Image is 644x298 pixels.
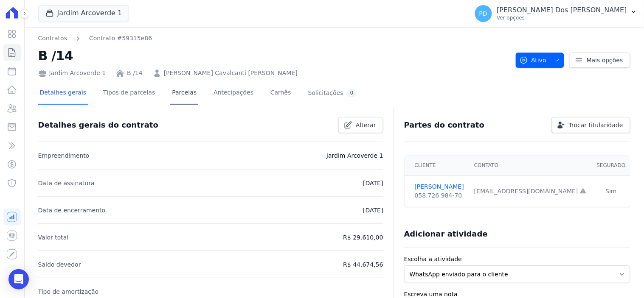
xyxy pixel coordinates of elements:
a: Parcelas [170,82,198,105]
a: Mais opções [569,53,630,68]
p: Data de assinatura [38,178,95,188]
a: Contrato #59315e86 [89,34,152,43]
a: Alterar [338,117,383,133]
nav: Breadcrumb [38,34,152,43]
th: Cliente [405,156,469,175]
div: 0 [347,89,357,97]
p: [DATE] [363,205,383,215]
h2: B /14 [38,46,509,65]
p: Saldo devedor [38,259,81,270]
p: Tipo de amortização [38,287,99,297]
p: [PERSON_NAME] Dos [PERSON_NAME] [497,6,627,14]
th: Segurado [592,156,631,175]
p: R$ 44.674,56 [343,259,383,270]
span: Alterar [356,121,376,129]
p: Valor total [38,232,69,242]
th: Contato [469,156,592,175]
a: B /14 [127,69,143,78]
td: Sim [592,175,631,207]
div: Open Intercom Messenger [8,269,29,290]
h3: Adicionar atividade [404,229,488,239]
button: PD [PERSON_NAME] Dos [PERSON_NAME] Ver opções [468,2,644,25]
div: Jardim Arcoverde 1 [38,69,106,78]
a: Tipos de parcelas [101,82,157,105]
button: Ativo [516,53,565,68]
button: Jardim Arcoverde 1 [38,5,129,21]
a: [PERSON_NAME] Cavalcanti [PERSON_NAME] [164,69,298,78]
a: Antecipações [212,82,255,105]
span: Mais opções [587,56,623,64]
span: Trocar titularidade [569,121,623,129]
label: Escolha a atividade [404,255,630,264]
div: Solicitações [308,89,357,97]
span: PD [479,11,487,17]
span: Ativo [520,53,547,68]
div: [EMAIL_ADDRESS][DOMAIN_NAME] [474,187,587,196]
div: 058.726.984-70 [415,191,464,200]
p: Jardim Arcoverde 1 [326,150,383,161]
p: [DATE] [363,178,383,188]
h3: Partes do contrato [404,120,485,130]
p: Ver opções [497,14,627,21]
p: Data de encerramento [38,205,106,215]
p: Empreendimento [38,150,90,161]
a: [PERSON_NAME] [415,182,464,191]
a: Solicitações0 [307,82,359,105]
h3: Detalhes gerais do contrato [38,120,158,130]
a: Detalhes gerais [38,82,88,105]
p: R$ 29.610,00 [343,232,383,242]
nav: Breadcrumb [38,34,509,43]
a: Trocar titularidade [551,117,630,133]
a: Carnês [269,82,293,105]
a: Contratos [38,34,67,43]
